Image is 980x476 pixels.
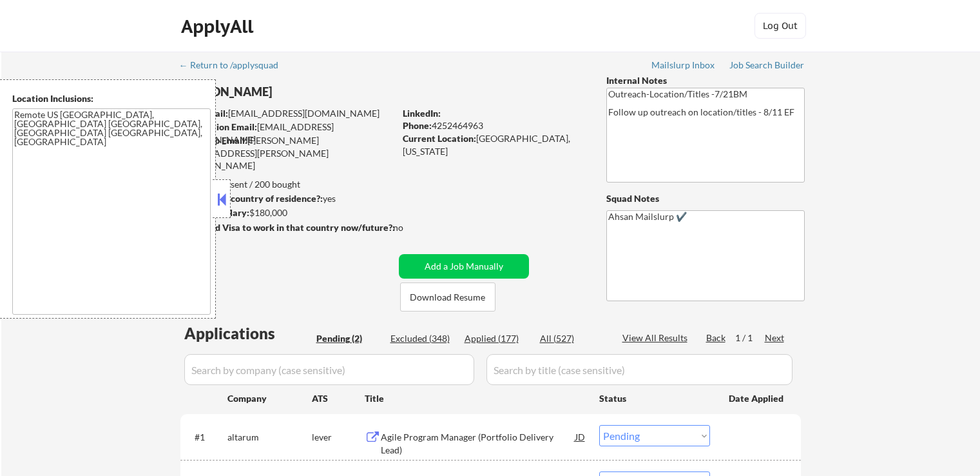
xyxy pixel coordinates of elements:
[400,283,495,312] button: Download Resume
[651,60,716,73] a: Mailslurp Inbox
[180,178,394,191] div: 177 sent / 200 bought
[729,392,785,405] div: Date Applied
[403,120,432,131] strong: Phone:
[179,60,291,73] a: ← Return to /applysquad
[574,425,587,448] div: JD
[735,332,765,344] div: 1 / 1
[365,392,587,405] div: Title
[390,332,455,345] div: Excluded (348)
[540,332,604,345] div: All (527)
[486,354,793,385] input: Search by title (case sensitive)
[606,74,805,87] div: Internal Notes
[381,431,575,456] div: Agile Program Manager (Portfolio Delivery Lead)
[12,92,211,105] div: Location Inclusions:
[606,192,805,205] div: Squad Notes
[181,121,394,146] div: [EMAIL_ADDRESS][DOMAIN_NAME]
[465,332,529,345] div: Applied (177)
[181,15,257,37] div: ApplyAll
[622,332,691,344] div: View All Results
[599,386,710,410] div: Status
[180,192,390,205] div: yes
[181,107,394,120] div: [EMAIL_ADDRESS][DOMAIN_NAME]
[180,134,394,172] div: [PERSON_NAME][EMAIL_ADDRESS][PERSON_NAME][DOMAIN_NAME]
[729,60,805,73] a: Job Search Builder
[403,119,585,132] div: 4252464963
[227,392,312,405] div: Company
[765,332,785,344] div: Next
[180,222,395,233] strong: Will need Visa to work in that country now/future?:
[184,354,474,385] input: Search by company (case sensitive)
[316,332,381,345] div: Pending (2)
[403,133,476,144] strong: Current Location:
[403,108,441,119] strong: LinkedIn:
[184,326,312,341] div: Applications
[312,392,365,405] div: ATS
[195,431,217,444] div: #1
[651,61,716,70] div: Mailslurp Inbox
[312,431,365,444] div: lever
[754,13,806,39] button: Log Out
[399,254,529,279] button: Add a Job Manually
[729,61,805,70] div: Job Search Builder
[706,332,727,344] div: Back
[393,221,430,234] div: no
[179,61,291,70] div: ← Return to /applysquad
[180,84,445,100] div: [PERSON_NAME]
[403,132,585,157] div: [GEOGRAPHIC_DATA], [US_STATE]
[180,193,323,204] strong: Can work in country of residence?:
[227,431,312,444] div: altarum
[180,206,394,219] div: $180,000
